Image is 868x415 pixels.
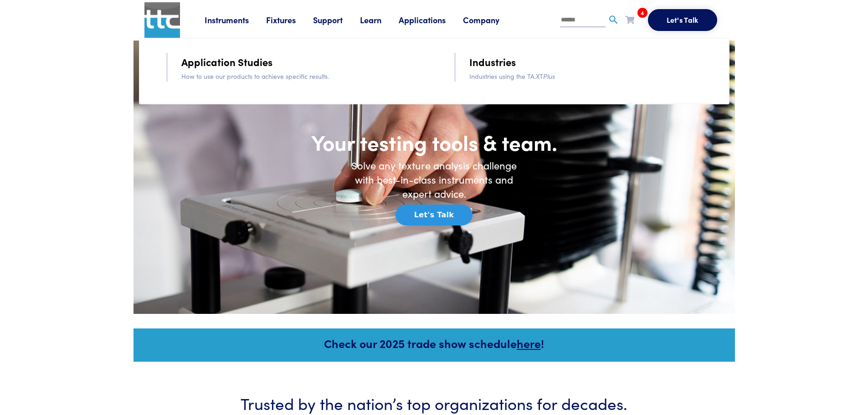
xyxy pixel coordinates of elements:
[648,9,717,31] button: Let's Talk
[517,335,541,351] a: here
[469,54,516,70] a: Industries
[543,72,555,81] i: Plus
[469,71,717,81] p: Industries using the TA.XT
[463,14,517,26] a: Company
[205,14,266,26] a: Instruments
[313,14,360,26] a: Support
[161,392,708,414] h3: Trusted by the nation’s top organizations for decades.
[625,14,634,25] a: 4
[399,14,463,26] a: Applications
[252,129,616,155] h1: Your testing tools & team.
[637,8,647,18] span: 4
[144,2,180,38] img: ttc_logo_1x1_v1.0.png
[146,335,723,351] h5: Check our 2025 trade show schedule !
[181,71,429,81] p: How to use our products to achieve specific results.
[360,14,399,26] a: Learn
[181,54,272,70] a: Application Studies
[395,205,473,225] button: Let's Talk
[343,159,525,200] h6: Solve any texture analysis challenge with best-in-class instruments and expert advice.
[266,14,313,26] a: Fixtures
